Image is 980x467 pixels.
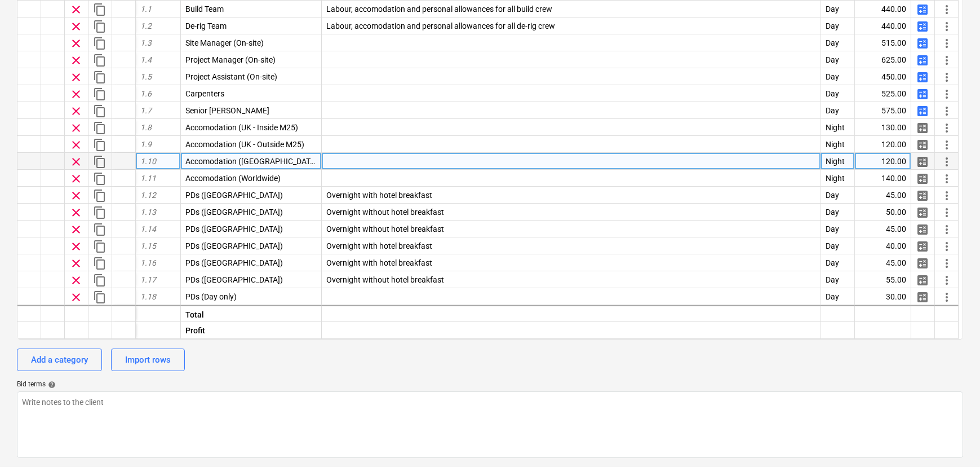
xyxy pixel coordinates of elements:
[17,380,963,389] div: Bid terms
[821,221,855,237] div: Day
[185,21,227,30] span: De-rig Team
[940,104,954,118] span: More actions
[93,37,107,50] span: Duplicate row
[855,17,911,34] div: 440.00
[185,174,281,183] span: Accomodation (Worldwide)
[326,224,444,233] span: Overnight without hotel breakfast
[93,189,107,202] span: Duplicate row
[93,3,107,16] span: Duplicate row
[69,138,83,152] span: Remove row
[821,34,855,51] div: Day
[940,172,954,186] span: More actions
[69,290,83,304] span: Remove row
[940,240,954,253] span: More actions
[69,71,83,84] span: Remove row
[326,208,444,217] span: Overnight without hotel breakfast
[93,223,107,236] span: Duplicate row
[821,187,855,204] div: Day
[940,257,954,270] span: More actions
[140,174,156,183] span: 1.11
[821,136,855,153] div: Night
[140,72,152,81] span: 1.5
[916,223,929,236] span: Manage detailed breakdown for the row
[940,274,954,287] span: More actions
[924,413,980,467] div: Chat Widget
[940,138,954,152] span: More actions
[855,68,911,85] div: 450.00
[181,322,322,339] div: Profit
[140,140,152,149] span: 1.9
[140,106,152,115] span: 1.7
[93,20,107,33] span: Duplicate row
[821,51,855,68] div: Day
[181,305,322,322] div: Total
[940,121,954,135] span: More actions
[821,271,855,288] div: Day
[69,223,83,236] span: Remove row
[326,5,552,14] span: Labour, accomodation and personal allowances for all build crew
[821,68,855,85] div: Day
[855,271,911,288] div: 55.00
[855,254,911,271] div: 45.00
[855,85,911,102] div: 525.00
[185,5,224,14] span: Build Team
[140,38,152,47] span: 1.3
[140,89,152,98] span: 1.6
[140,241,156,250] span: 1.15
[111,349,185,371] button: Import rows
[93,172,107,186] span: Duplicate row
[855,34,911,51] div: 515.00
[916,104,929,118] span: Manage detailed breakdown for the row
[69,206,83,219] span: Remove row
[940,3,954,16] span: More actions
[69,37,83,50] span: Remove row
[326,258,432,267] span: Overnight with hotel breakfast
[916,290,929,304] span: Manage detailed breakdown for the row
[821,85,855,102] div: Day
[855,204,911,221] div: 50.00
[940,206,954,219] span: More actions
[93,206,107,219] span: Duplicate row
[140,191,156,200] span: 1.12
[821,153,855,170] div: Night
[916,138,929,152] span: Manage detailed breakdown for the row
[916,3,929,16] span: Manage detailed breakdown for the row
[821,17,855,34] div: Day
[916,172,929,186] span: Manage detailed breakdown for the row
[185,55,276,64] span: Project Manager (On-site)
[185,275,283,284] span: PDs (EU)
[185,241,283,250] span: PDs (UK)
[69,172,83,186] span: Remove row
[916,121,929,135] span: Manage detailed breakdown for the row
[185,140,304,149] span: Accomodation (UK - Outside M25)
[93,138,107,152] span: Duplicate row
[185,38,264,47] span: Site Manager (On-site)
[185,72,277,81] span: Project Assistant (On-site)
[46,381,56,389] span: help
[855,237,911,254] div: 40.00
[821,204,855,221] div: Day
[140,5,152,14] span: 1.1
[855,288,911,305] div: 30.00
[940,20,954,33] span: More actions
[940,189,954,202] span: More actions
[326,275,444,284] span: Overnight without hotel breakfast
[93,121,107,135] span: Duplicate row
[940,87,954,101] span: More actions
[69,87,83,101] span: Remove row
[185,224,283,233] span: PDs (UK)
[69,274,83,287] span: Remove row
[855,187,911,204] div: 45.00
[855,136,911,153] div: 120.00
[93,240,107,253] span: Duplicate row
[93,104,107,118] span: Duplicate row
[140,123,152,132] span: 1.8
[916,71,929,84] span: Manage detailed breakdown for the row
[185,258,283,267] span: PDs (EU)
[855,1,911,17] div: 440.00
[69,20,83,33] span: Remove row
[326,241,432,250] span: Overnight with hotel breakfast
[855,170,911,187] div: 140.00
[916,20,929,33] span: Manage detailed breakdown for the row
[69,54,83,67] span: Remove row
